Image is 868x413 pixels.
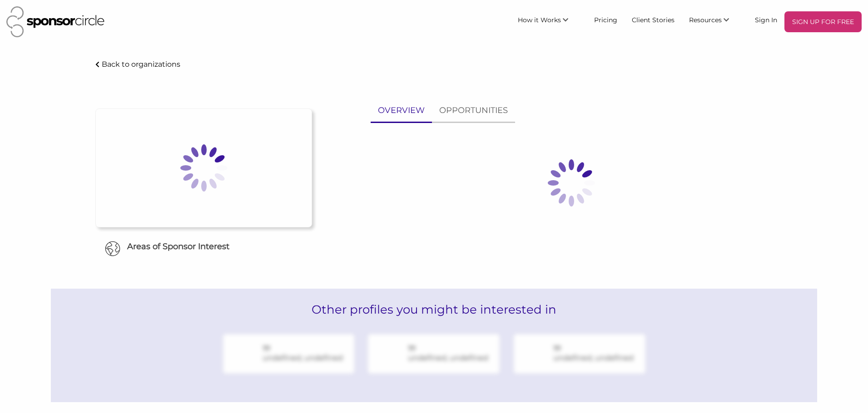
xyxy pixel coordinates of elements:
img: Sponsor Circle Logo [6,6,104,37]
a: Sign In [748,11,784,28]
img: Loading spinner [526,138,617,228]
p: Back to organizations [102,60,180,69]
img: Globe Icon [105,241,120,256]
a: Client Stories [625,11,682,28]
span: How it Works [518,16,561,24]
img: Loading spinner [159,123,249,213]
p: OVERVIEW [378,104,425,117]
h6: Areas of Sponsor Interest [89,241,319,252]
span: Resources [689,16,722,24]
p: SIGN UP FOR FREE [788,15,858,29]
a: Pricing [587,11,625,28]
p: OPPORTUNITIES [439,104,508,117]
h2: Other profiles you might be interested in [51,289,817,330]
li: How it Works [511,11,587,32]
li: Resources [682,11,748,32]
